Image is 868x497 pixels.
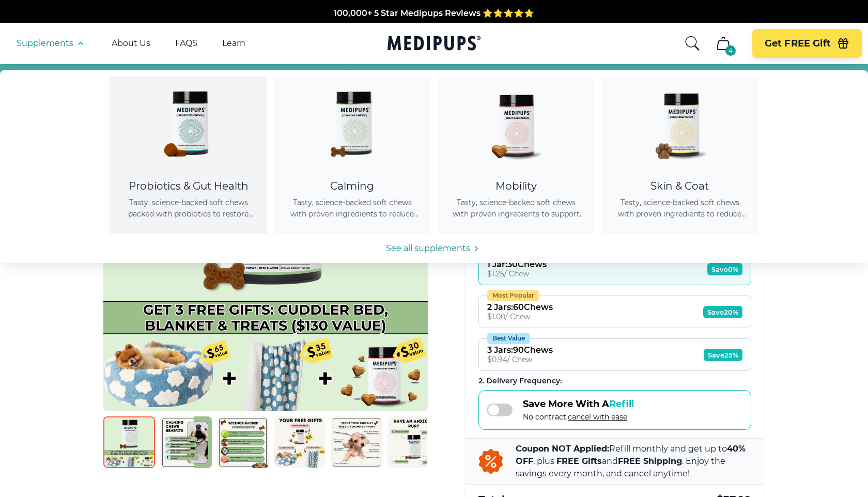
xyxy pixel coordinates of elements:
a: FAQS [175,38,197,49]
img: Calming Dog Chews | Natural Dog Supplements [388,416,439,468]
a: About Us [112,38,150,49]
span: Tasty, science-backed soft chews packed with probiotics to restore gut balance, ease itching, sup... [122,197,255,220]
span: Tasty, science-backed soft chews with proven ingredients to support joint health, improve mobilit... [450,197,582,220]
a: Joint Care Chews - MedipupsMobilityTasty, science-backed soft chews with proven ingredients to su... [437,76,595,234]
div: Probiotics & Gut Health [122,180,255,193]
div: 1 Jar : 30 Chews [487,259,547,269]
span: Tasty, science-backed soft chews with proven ingredients to reduce anxiety, promote relaxation, a... [286,197,419,220]
img: Calming Dog Chews | Natural Dog Supplements [274,416,326,468]
button: Best Value3 Jars:90Chews$0.94/ ChewSave25% [478,338,751,371]
div: 2 Jars : 60 Chews [487,302,553,312]
span: 2 . Delivery Frequency: [478,376,562,385]
div: $ 0.94 / Chew [487,355,553,364]
div: Skin & Coat [613,180,746,193]
button: Get FREE Gift [752,29,862,58]
img: Skin & Coat Chews - Medipups [633,76,726,169]
b: Coupon NOT Applied: [516,444,609,454]
p: Refill monthly and get up to , plus and . Enjoy the savings every month, and cancel anytime! [516,443,751,480]
div: $ 1.00 / Chew [487,312,553,321]
img: Calming Dog Chews | Natural Dog Supplements [217,416,269,468]
span: Save 25% [704,349,742,361]
div: Calming [286,180,419,193]
button: Most Popular2 Jars:60Chews$1.00/ ChewSave20% [478,296,751,328]
span: Tasty, science-backed soft chews with proven ingredients to reduce shedding, promote healthy skin... [613,197,746,220]
img: Calming Dog Chews - Medipups [306,76,399,169]
button: search [684,35,701,52]
span: No contract, [523,412,634,422]
div: $ 1.25 / Chew [487,269,547,278]
b: FREE Gifts [556,456,602,466]
img: Calming Dog Chews | Natural Dog Supplements [160,416,212,468]
a: Medipups [388,34,481,55]
div: 4 [725,45,736,56]
span: Get FREE Gift [765,38,831,50]
span: Made In The [GEOGRAPHIC_DATA] from domestic & globally sourced ingredients [262,20,606,30]
span: cancel with ease [568,412,627,422]
span: 100,000+ 5 Star Medipups Reviews ⭐️⭐️⭐️⭐️⭐️ [334,8,534,18]
div: Best Value [487,333,530,344]
img: Probiotic Dog Chews - Medipups [142,76,235,169]
a: Learn [222,38,245,49]
a: Probiotic Dog Chews - MedipupsProbiotics & Gut HealthTasty, science-backed soft chews packed with... [110,76,267,234]
b: FREE Shipping [618,456,682,466]
a: Skin & Coat Chews - MedipupsSkin & CoatTasty, science-backed soft chews with proven ingredients t... [601,76,758,234]
span: Save 0% [707,263,742,275]
img: Calming Dog Chews | Natural Dog Supplements [103,416,155,468]
img: Calming Dog Chews | Natural Dog Supplements [331,416,382,468]
button: cart [711,31,736,56]
div: Mobility [450,180,582,193]
span: Supplements [17,38,73,49]
button: 1 Jar:30Chews$1.25/ ChewSave0% [478,253,751,285]
div: Most Popular [487,290,539,301]
a: Calming Dog Chews - MedipupsCalmingTasty, science-backed soft chews with proven ingredients to re... [273,76,431,234]
button: Supplements [17,37,87,50]
div: 3 Jars : 90 Chews [487,345,553,355]
span: Save 20% [703,306,742,318]
img: Joint Care Chews - Medipups [470,76,563,169]
span: Save More With A [523,398,634,410]
span: Refill [609,398,634,410]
